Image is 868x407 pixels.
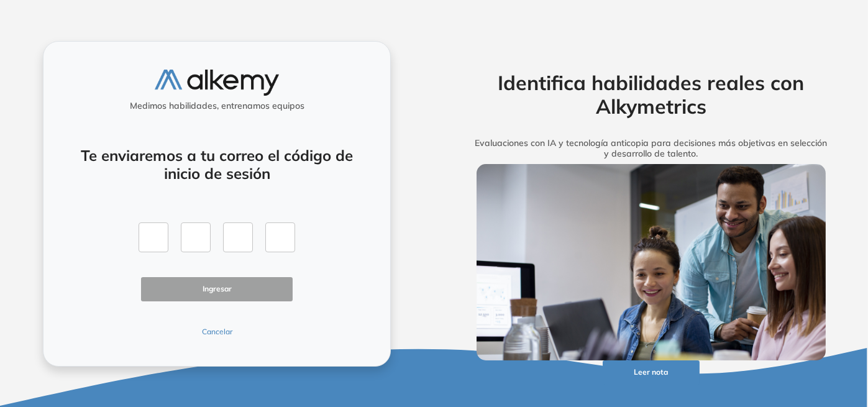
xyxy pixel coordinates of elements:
h4: Te enviaremos a tu correo el código de inicio de sesión [76,147,357,183]
iframe: Chat Widget [806,347,868,407]
h5: Medimos habilidades, entrenamos equipos [48,101,385,111]
h2: Identifica habilidades reales con Alkymetrics [457,71,845,119]
button: Cancelar [141,326,293,337]
button: Leer nota [603,360,700,385]
div: Widget de chat [806,347,868,407]
img: logo-alkemy [155,70,279,95]
h5: Evaluaciones con IA y tecnología anticopia para decisiones más objetivas en selección y desarroll... [457,138,845,159]
button: Ingresar [141,277,293,301]
img: img-more-info [477,164,826,360]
